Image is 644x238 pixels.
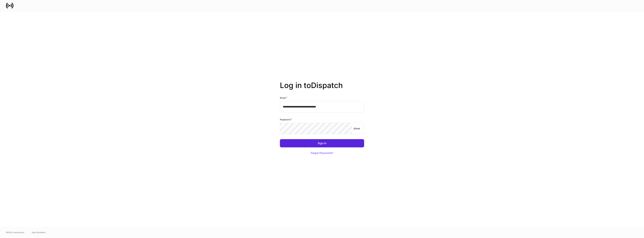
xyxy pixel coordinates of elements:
[280,139,364,147] button: Sign In
[280,96,287,100] h6: Email
[306,149,338,157] button: Forgot Password?
[354,127,360,130] p: show
[280,118,292,121] h6: Password
[318,142,326,145] div: Sign In
[311,152,333,154] div: Forgot Password?
[6,231,24,234] span: © 2025 OneAdvisory
[280,81,364,96] h2: Log in to Dispatch
[32,231,46,234] a: Data Disclaimer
